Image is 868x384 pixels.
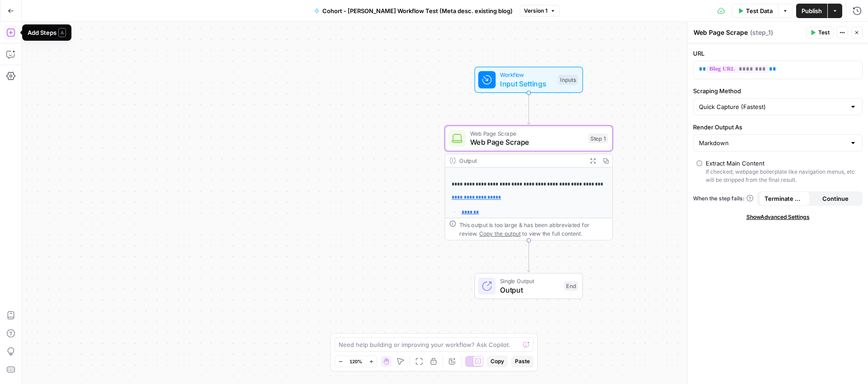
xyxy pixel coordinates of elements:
span: Test [818,28,830,37]
span: Single Output [500,277,560,285]
label: Scraping Method [693,86,863,95]
span: Copy [491,357,504,365]
button: Cohort - [PERSON_NAME] Workflow Test (Meta desc. existing blog) [309,4,518,18]
span: Output [500,284,560,295]
div: This output is too large & has been abbreviated for review. to view the full content. [459,220,608,237]
span: Test Data [746,6,773,15]
button: Publish [796,4,827,18]
span: ( step_1 ) [750,28,773,37]
input: Markdown [699,138,846,147]
button: Test Data [732,4,778,18]
g: Edge from start to step_1 [527,93,530,124]
span: Paste [515,357,530,365]
input: Quick Capture (Fastest) [699,102,846,111]
span: A [58,28,66,37]
span: Version 1 [524,7,547,15]
span: Input Settings [500,78,554,89]
div: Step 1 [589,133,608,143]
span: Continue [822,194,849,203]
button: Version 1 [520,5,560,17]
a: When the step fails: [693,194,754,203]
label: Render Output As [693,123,863,132]
div: Single OutputOutputEnd [445,273,613,299]
button: Copy [487,356,508,367]
span: Copy the output [479,230,520,237]
span: Workflow [500,71,554,79]
div: If checked, webpage boilerplate like navigation menus, etc will be stripped from the final result. [706,168,859,184]
div: WorkflowInput SettingsInputs [445,67,613,93]
div: Output [459,156,583,165]
div: Inputs [558,75,578,85]
span: Terminate Workflow [764,194,805,203]
span: Publish [802,6,822,15]
input: Extract Main ContentIf checked, webpage boilerplate like navigation menus, etc will be stripped f... [697,161,702,166]
label: URL [693,49,863,58]
span: Web Page Scrape [470,137,584,147]
span: Web Page Scrape [470,129,584,138]
div: Extract Main Content [706,159,764,168]
button: Test [806,27,834,38]
span: Cohort - [PERSON_NAME] Workflow Test (Meta desc. existing blog) [322,6,513,15]
textarea: Web Page Scrape [693,28,748,37]
div: Add Steps [28,28,66,37]
span: 120% [349,358,362,365]
g: Edge from step_1 to end [527,241,530,272]
button: Paste [511,356,533,367]
span: Show Advanced Settings [746,213,810,221]
div: End [564,281,578,291]
button: Continue [810,191,861,206]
